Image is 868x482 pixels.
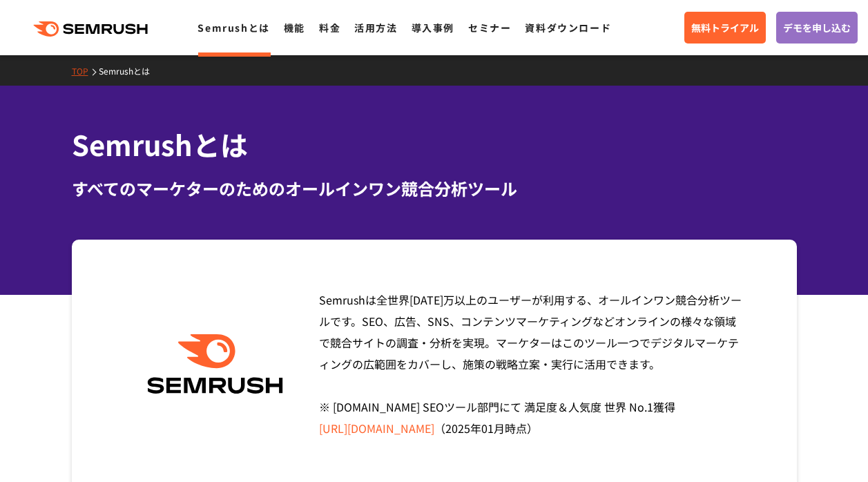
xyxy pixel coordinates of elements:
h1: Semrushとは [72,124,797,165]
a: 無料トライアル [684,12,766,44]
a: 導入事例 [412,21,454,35]
a: 活用方法 [354,21,397,35]
a: 料金 [319,21,340,35]
img: Semrush [140,334,290,394]
a: TOP [72,65,99,77]
a: Semrushとは [197,21,269,35]
a: セミナー [468,21,511,35]
a: Semrushとは [99,65,160,77]
span: デモを申し込む [783,20,851,35]
a: 機能 [284,21,305,35]
a: デモを申し込む [776,12,858,44]
span: 無料トライアル [691,20,759,35]
div: すべてのマーケターのためのオールインワン競合分析ツール [72,176,797,201]
a: 資料ダウンロード [525,21,611,35]
a: [URL][DOMAIN_NAME] [319,420,434,436]
span: Semrushは全世界[DATE]万以上のユーザーが利用する、オールインワン競合分析ツールです。SEO、広告、SNS、コンテンツマーケティングなどオンラインの様々な領域で競合サイトの調査・分析を... [319,291,742,436]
